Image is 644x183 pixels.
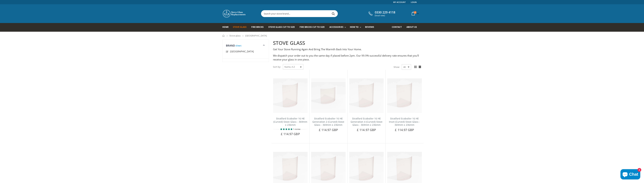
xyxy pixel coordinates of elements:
[410,10,419,17] a: 0
[414,65,417,69] span: Grid view
[329,23,347,32] a: Accessories
[273,117,307,127] a: Stratford Ecoboiler 16 HE (Curved) Stove Glass - 369mm x 236mm
[619,169,641,180] inbox-online-store-chat: Shopify online store chat
[268,26,295,28] span: Stove Glass Cut To Size
[394,64,400,70] span: Show:
[387,78,422,113] img: Stratford Ecoboiler 16 HE Inset Stove Glass
[392,26,402,28] span: Contact
[268,23,297,32] a: Stove Glass Cut To Size
[251,26,264,28] span: Fire Bricks
[357,128,376,132] span: £ 114.97 GBP
[311,78,346,113] img: Stratford Ecoboiler 16 HE Generation 2 Stove Glass
[261,10,376,17] input: Search your stove brand...
[273,47,422,51] p: Get Your Stove Running Again And Bring The Warmth Back Into Your Home.
[406,26,417,28] span: About us
[330,10,337,17] button: Search
[375,11,395,14] span: 0330 229 4118
[273,54,422,61] p: We dispatch your order out to you the same day if placed before 2pm. Our 99.9% successful deliver...
[281,132,300,136] span: £ 114.97 GBP
[251,23,266,32] a: Fire Bricks
[273,40,422,47] h2: STOVE GLASS
[273,78,308,113] img: Stratford Ecoboiler 16 HE Stove Glass
[329,26,343,28] span: Accessories
[368,11,395,17] a: 0330 229 4118 (local rate)
[273,64,281,70] span: Sort by:
[222,35,225,37] a: Home
[406,23,419,32] a: About us
[418,65,422,69] span: List view
[300,23,327,32] a: Fire Bricks Cut To Size
[280,128,293,130] span: 5.00 stars
[222,23,231,32] a: Home
[395,128,414,132] span: £ 114.97 GBP
[293,128,300,130] span: 1 review
[319,128,338,132] span: £ 114.97 GBP
[350,26,359,28] span: How To
[375,14,395,17] span: (local rate)
[389,117,420,127] a: Stratford Ecoboiler 16 HE Inset (Curved) Stove Glass - 369mm x 236mm
[245,34,267,37] span: [GEOGRAPHIC_DATA]
[230,50,254,53] span: [GEOGRAPHIC_DATA]
[351,117,382,127] a: Stratford Ecoboiler 16 HE Generation 4 (Curved) Stove Glass - 369mm x 236mm
[365,26,374,28] span: Reviews
[226,44,235,47] span: Brand
[312,117,344,127] a: Stratford Ecoboiler 16 HE Generation 2 (Curved) Stove Glass - 369mm x 236mm
[350,23,363,32] a: How To
[300,26,325,28] span: Fire Bricks Cut To Size
[365,23,377,32] a: Reviews
[233,26,247,28] span: Stove Glass
[414,11,417,14] span: 0
[222,26,229,28] span: Home
[233,23,249,32] a: Stove Glass
[392,23,404,32] a: Contact
[229,34,241,37] a: Stove glass
[349,78,384,113] img: Stratford Ecoboiler 16 HE Generation 4 Stove Glass
[222,9,246,18] img: Stove Glass Replacement
[236,45,241,46] a: (Clear)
